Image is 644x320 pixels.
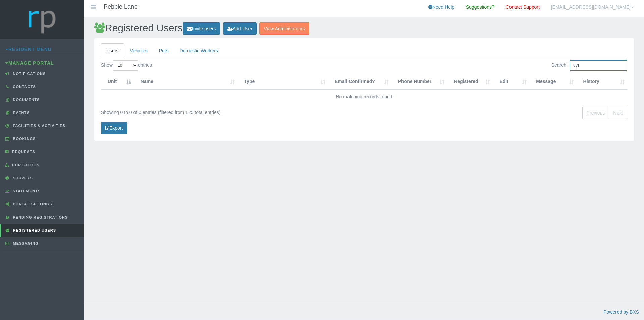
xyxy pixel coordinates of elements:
a: Vehicles [125,43,153,58]
th: Type : activate to sort column ascending [237,74,328,89]
a: Invite users [183,22,220,35]
th: Email Confirmed? : activate to sort column ascending [328,74,391,89]
span: Events [11,111,30,115]
div: Unit [108,78,124,85]
h4: Pebble Lane [104,4,138,10]
th: Phone Number : activate to sort column ascending [391,74,447,89]
a: Powered by BXS [603,309,639,315]
input: Search: [570,60,627,71]
a: Add User [223,22,257,35]
td: No matching records found [101,89,627,104]
th: History: activate to sort column ascending [577,74,627,89]
h2: Registered Users [94,22,634,35]
a: Export [101,122,127,134]
a: Domestic Workers [174,43,223,58]
a: Manage Portal [5,60,54,66]
a: Previous [582,107,609,119]
a: Pets [154,43,174,58]
span: Bookings [11,137,36,141]
th: Message: activate to sort column ascending [529,74,576,89]
th: Edit: activate to sort column ascending [493,74,529,89]
th: Name : activate to sort column ascending [134,74,237,89]
a: Next [609,107,627,119]
a: Users [101,43,124,58]
span: Messaging [11,241,39,245]
label: Show entries [101,60,152,71]
a: Resident Menu [5,47,52,52]
span: Surveys [11,176,33,180]
span: Pending Registrations [11,215,68,219]
select: Showentries [113,60,138,71]
span: Registered Users [11,228,56,232]
span: Contacts [11,85,36,89]
th: Registered : activate to sort column ascending [447,74,493,89]
span: Requests [10,150,35,154]
span: Documents [11,98,40,102]
th: Unit : activate to sort column descending [101,74,134,89]
span: Statements [11,189,41,193]
a: View Administrators [259,22,309,35]
span: Facilities & Activities [11,124,65,128]
span: Portfolios [10,163,40,167]
span: Notifications [11,72,46,76]
span: Portal Settings [11,202,52,206]
label: Search: [551,60,627,71]
div: Showing 0 to 0 of 0 entries (filtered from 125 total entries) [101,106,314,117]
